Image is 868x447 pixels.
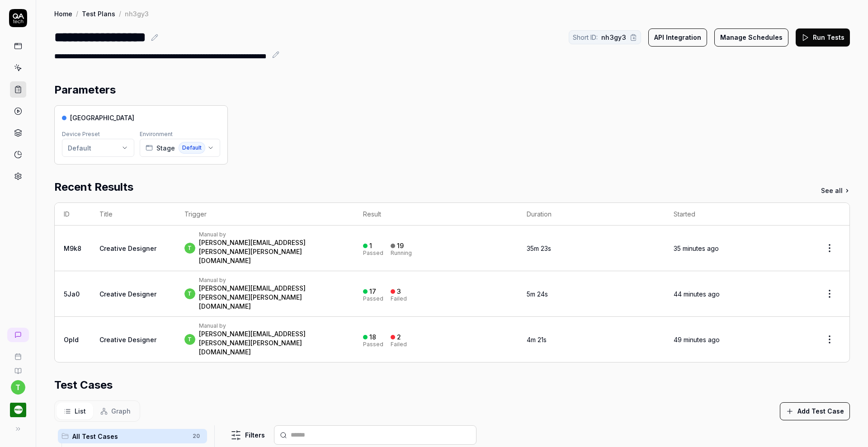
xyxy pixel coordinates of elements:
[363,296,383,301] div: Passed
[99,336,156,343] a: Creative Designer
[714,28,788,47] button: Manage Schedules
[4,360,32,375] a: Documentation
[199,322,345,329] div: Manual by
[10,402,26,418] img: Pricer.com Logo
[4,395,32,420] button: Pricer.com Logo
[64,336,79,343] a: OpId
[62,131,100,137] label: Device Preset
[397,242,404,250] div: 19
[527,290,548,298] time: 5m 24s
[99,290,156,298] a: Creative Designer
[674,336,720,343] time: 49 minutes ago
[199,329,345,357] div: [PERSON_NAME][EMAIL_ADDRESS][PERSON_NAME][PERSON_NAME][DOMAIN_NAME]
[54,377,113,393] h2: Test Cases
[140,139,220,157] button: StageDefault
[156,143,175,153] span: Stage
[64,245,81,252] a: M9k8
[199,238,345,265] div: [PERSON_NAME][EMAIL_ADDRESS][PERSON_NAME][PERSON_NAME][DOMAIN_NAME]
[363,342,383,347] div: Passed
[391,250,412,256] div: Running
[184,243,195,254] span: t
[62,139,134,157] button: Default
[369,287,376,296] div: 17
[780,402,850,420] button: Add Test Case
[75,406,86,416] span: List
[64,290,80,298] a: 5Ja0
[70,113,134,122] span: [GEOGRAPHIC_DATA]
[57,403,93,419] button: List
[55,203,90,226] th: ID
[648,28,707,47] button: API Integration
[140,131,173,137] label: Environment
[189,431,203,442] span: 20
[674,245,719,252] time: 35 minutes ago
[601,33,626,42] span: nh3gy3
[391,296,407,301] div: Failed
[796,28,850,47] button: Run Tests
[82,9,115,18] a: Test Plans
[354,203,518,226] th: Result
[184,334,195,345] span: t
[184,288,195,299] span: t
[674,290,720,298] time: 44 minutes ago
[573,33,598,42] span: Short ID:
[7,328,29,342] a: New conversation
[72,432,187,441] span: All Test Cases
[821,186,850,195] a: See all
[4,346,32,360] a: Book a call with us
[391,342,407,347] div: Failed
[199,277,345,284] div: Manual by
[111,406,131,416] span: Graph
[369,333,376,341] div: 18
[54,179,133,195] h2: Recent Results
[527,245,551,252] time: 35m 23s
[175,203,354,226] th: Trigger
[93,403,138,419] button: Graph
[99,245,156,252] a: Creative Designer
[199,231,345,238] div: Manual by
[397,333,401,341] div: 2
[68,143,91,153] div: Default
[125,9,149,18] div: nh3gy3
[665,203,810,226] th: Started
[369,242,372,250] div: 1
[54,82,116,98] h2: Parameters
[76,9,78,18] div: /
[179,142,205,154] span: Default
[527,336,547,343] time: 4m 21s
[199,284,345,311] div: [PERSON_NAME][EMAIL_ADDRESS][PERSON_NAME][PERSON_NAME][DOMAIN_NAME]
[518,203,665,226] th: Duration
[11,380,25,395] button: t
[225,426,270,444] button: Filters
[119,9,121,18] div: /
[363,250,383,256] div: Passed
[90,203,175,226] th: Title
[54,9,72,18] a: Home
[397,287,401,296] div: 3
